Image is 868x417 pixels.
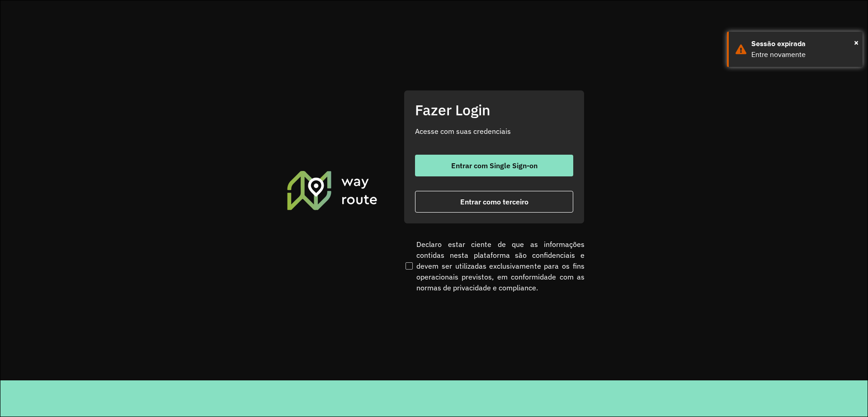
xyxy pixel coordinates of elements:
img: Roteirizador AmbevTech [286,170,379,211]
span: × [854,36,859,49]
button: button [415,191,573,213]
span: Entrar como terceiro [460,198,528,205]
h2: Fazer Login [415,101,573,118]
div: Sessão expirada [751,38,856,49]
p: Acesse com suas credenciais [415,126,573,137]
button: button [415,155,573,176]
label: Declaro estar ciente de que as informações contidas nesta plataforma são confidenciais e devem se... [404,239,585,293]
div: Entre novamente [751,49,856,60]
button: Close [854,36,859,49]
span: Entrar com Single Sign-on [451,162,538,169]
